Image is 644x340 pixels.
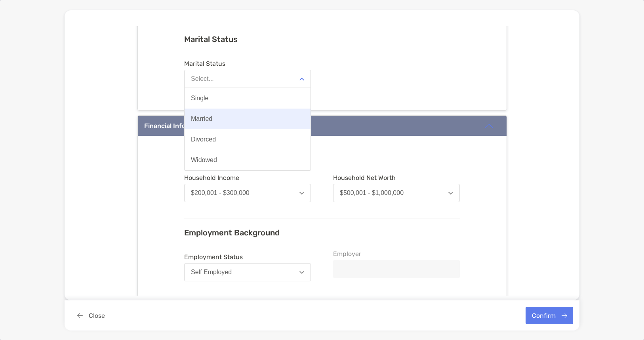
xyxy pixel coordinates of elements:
button: $200,001 - $300,000 [184,184,311,202]
h3: Employment Background [184,228,460,237]
img: Open dropdown arrow [299,271,304,274]
img: Open dropdown arrow [299,78,304,80]
div: Married [191,115,212,122]
input: Employer [333,266,459,273]
div: Select... [191,75,214,82]
img: icon arrow [484,121,494,131]
div: Financial Information [144,122,209,130]
h3: Marital Status [184,34,460,44]
button: Select... [184,70,311,88]
button: Single [185,88,311,109]
div: Divorced [191,136,216,143]
button: $500,001 - $1,000,000 [333,184,460,202]
div: Single [191,95,208,102]
div: $200,001 - $300,000 [191,189,250,197]
span: Household Income [184,174,311,181]
div: Widowed [191,157,217,164]
button: Divorced [185,129,311,150]
span: Employer [333,250,460,258]
img: Open dropdown arrow [448,192,453,195]
button: Confirm [526,307,573,324]
button: Widowed [185,150,311,170]
button: Self Employed [184,263,311,281]
img: Open dropdown arrow [299,192,304,195]
div: $500,001 - $1,000,000 [340,189,404,197]
span: Household Net Worth [333,174,460,181]
div: Self Employed [191,269,232,276]
button: Married [185,109,311,129]
span: Marital Status [184,60,311,67]
h3: Household Info [184,149,460,158]
span: Employment Status [184,253,311,261]
button: Close [71,307,111,324]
